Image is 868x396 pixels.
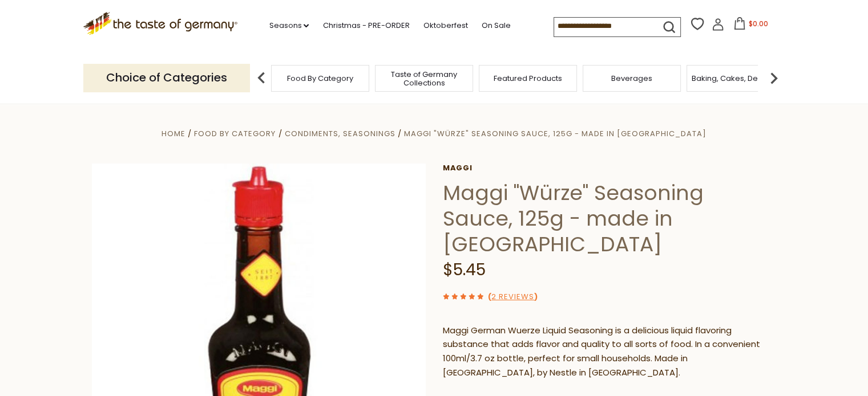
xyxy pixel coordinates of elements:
[322,19,409,32] a: Christmas - PRE-ORDER
[491,291,534,303] a: 2 Reviews
[423,19,467,32] a: Oktoberfest
[443,164,777,173] a: Maggi
[83,64,250,92] p: Choice of Categories
[287,74,353,83] a: Food By Category
[443,259,486,281] span: $5.45
[250,67,273,89] img: previous arrow
[404,128,706,139] a: Maggi "Würze" Seasoning Sauce, 125g - made in [GEOGRAPHIC_DATA]
[284,128,395,139] a: Condiments, Seasonings
[378,70,470,87] a: Taste of Germany Collections
[494,74,562,83] a: Featured Products
[611,74,652,83] a: Beverages
[443,180,777,257] h1: Maggi "Würze" Seasoning Sauce, 125g - made in [GEOGRAPHIC_DATA]
[726,17,775,34] button: $0.00
[162,128,185,139] a: Home
[194,128,276,139] a: Food By Category
[748,19,768,28] span: $0.00
[488,291,538,302] span: ( )
[443,324,777,381] p: Maggi German Wuerze Liquid Seasoning is a delicious liquid flavoring substance that adds flavor a...
[269,19,309,32] a: Seasons
[762,67,785,89] img: next arrow
[481,19,510,32] a: On Sale
[692,74,780,83] a: Baking, Cakes, Desserts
